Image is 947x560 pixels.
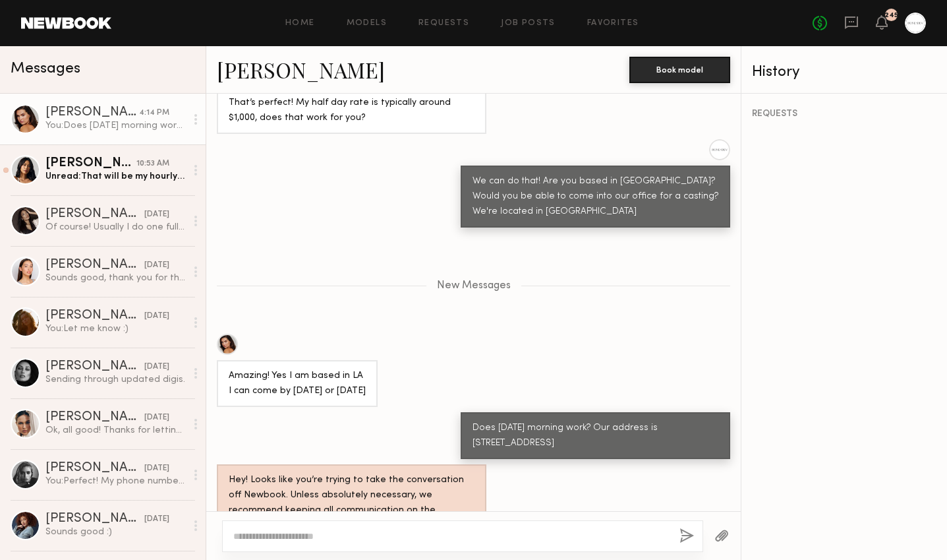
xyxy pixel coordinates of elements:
div: [DATE] [144,462,169,475]
div: [DATE] [144,208,169,221]
a: Home [285,19,315,28]
span: New Messages [437,280,511,292]
div: We can do that! Are you based in [GEOGRAPHIC_DATA]? Would you be able to come into our office for... [473,174,718,220]
a: Models [347,19,387,28]
div: Sounds good :) [45,526,186,538]
div: [DATE] [144,310,169,323]
div: [DATE] [144,361,169,373]
div: You: Perfect! My phone number is [PHONE_NUMBER] if you have any issue finding us. Thank you! xx [45,475,186,487]
a: Favorites [587,19,639,28]
div: [PERSON_NAME] [45,513,144,526]
div: Hey! Looks like you’re trying to take the conversation off Newbook. Unless absolutely necessary, ... [229,473,474,534]
div: Unread: That will be my hourly rate, but open to negotiation [45,170,186,183]
a: Book model [629,63,730,75]
div: [DATE] [144,412,169,424]
div: Ok, all good! Thanks for letting me know. [45,424,186,437]
div: Amazing! Yes I am based in LA I can come by [DATE] or [DATE] [229,369,366,399]
div: Does [DATE] morning work? Our address is [STREET_ADDRESS] [473,421,718,451]
div: 245 [884,12,898,19]
div: Sounds good, thank you for the update! [45,272,186,284]
div: [PERSON_NAME] [45,259,144,272]
div: [DATE] [144,259,169,272]
div: [PERSON_NAME] [45,360,144,373]
div: Of course! Usually I do one full edited video, along with raw footage, and a couple of pictures b... [45,221,186,233]
div: [PERSON_NAME] [45,309,144,323]
div: Sending through updated digis. [45,373,186,386]
div: REQUESTS [752,109,936,119]
a: Requests [418,19,469,28]
div: [PERSON_NAME] [45,157,136,170]
span: Messages [11,61,80,77]
div: [PERSON_NAME] [45,462,144,475]
div: You: Let me know :) [45,323,186,335]
a: [PERSON_NAME] [217,55,385,84]
div: History [752,65,936,80]
div: You: Does [DATE] morning work? Our address is [STREET_ADDRESS] [45,119,186,132]
button: Book model [629,57,730,83]
div: [DATE] [144,513,169,526]
div: [PERSON_NAME] [45,106,139,119]
div: [PERSON_NAME] [45,208,144,221]
a: Job Posts [501,19,556,28]
div: That’s perfect! My half day rate is typically around $1,000, does that work for you? [229,96,474,126]
div: 4:14 PM [139,107,169,119]
div: [PERSON_NAME] [45,411,144,424]
div: 10:53 AM [136,158,169,170]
